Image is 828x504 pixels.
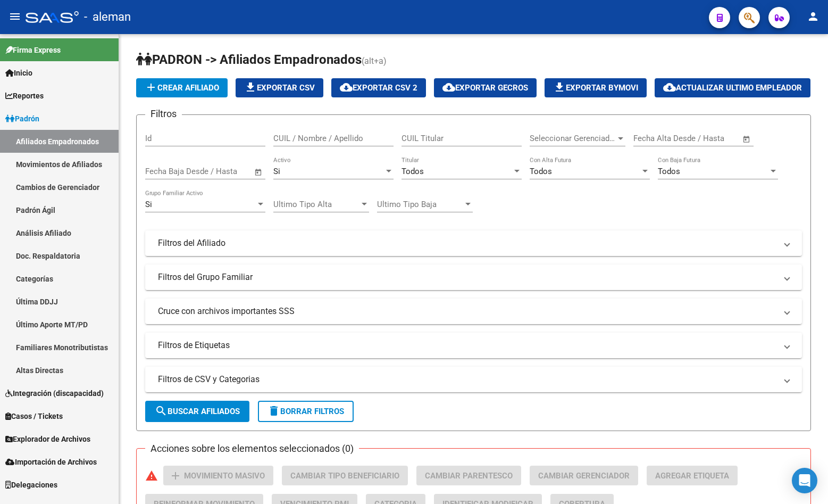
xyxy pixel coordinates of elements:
[553,83,638,93] span: Exportar Bymovi
[158,340,776,351] mat-panel-title: Filtros de Etiquetas
[402,167,424,176] span: Todos
[5,44,61,56] span: Firma Express
[5,410,63,422] span: Casos / Tickets
[331,78,426,97] button: Exportar CSV 2
[362,56,387,66] span: (alt+a)
[84,5,131,29] span: - aleman
[158,374,776,385] mat-panel-title: Filtros de CSV y Categorias
[741,133,753,145] button: Open calendar
[658,167,680,176] span: Todos
[663,81,676,94] mat-icon: cloud_download
[5,456,97,468] span: Importación de Archivos
[145,106,182,121] h3: Filtros
[416,466,521,485] button: Cambiar Parentesco
[136,78,228,97] button: Crear Afiliado
[5,67,32,79] span: Inicio
[545,78,647,97] button: Exportar Bymovi
[163,466,273,485] button: Movimiento Masivo
[425,471,513,481] span: Cambiar Parentesco
[340,81,353,94] mat-icon: cloud_download
[442,83,528,93] span: Exportar GECROS
[244,81,257,94] mat-icon: file_download
[145,299,802,324] mat-expansion-panel-header: Cruce con archivos importantes SSS
[145,367,802,392] mat-expansion-panel-header: Filtros de CSV y Categorias
[282,466,408,485] button: Cambiar Tipo Beneficiario
[530,134,616,143] span: Seleccionar Gerenciador
[5,479,57,491] span: Delegaciones
[377,200,463,209] span: Ultimo Tipo Baja
[145,81,157,94] mat-icon: add
[267,407,344,416] span: Borrar Filtros
[145,401,249,422] button: Buscar Afiliados
[663,83,802,93] span: Actualizar ultimo Empleador
[655,471,729,481] span: Agregar Etiqueta
[258,401,354,422] button: Borrar Filtros
[273,167,280,176] span: Si
[530,167,552,176] span: Todos
[145,265,802,290] mat-expansion-panel-header: Filtros del Grupo Familiar
[553,81,566,94] mat-icon: file_download
[442,81,455,94] mat-icon: cloud_download
[290,471,399,481] span: Cambiar Tipo Beneficiario
[236,78,323,97] button: Exportar CSV
[158,305,776,317] mat-panel-title: Cruce con archivos importantes SSS
[198,167,249,176] input: Fecha fin
[9,10,21,23] mat-icon: menu
[136,52,362,67] span: PADRON -> Afiliados Empadronados
[155,407,240,416] span: Buscar Afiliados
[253,166,265,178] button: Open calendar
[184,471,265,481] span: Movimiento Masivo
[647,466,738,485] button: Agregar Etiqueta
[633,134,676,143] input: Fecha inicio
[792,468,817,493] div: Open Intercom Messenger
[5,90,44,102] span: Reportes
[538,471,630,481] span: Cambiar Gerenciador
[145,469,158,482] mat-icon: warning
[686,134,738,143] input: Fecha fin
[155,404,168,417] mat-icon: search
[145,230,802,256] mat-expansion-panel-header: Filtros del Afiliado
[267,404,280,417] mat-icon: delete
[5,433,90,445] span: Explorador de Archivos
[145,83,219,93] span: Crear Afiliado
[530,466,638,485] button: Cambiar Gerenciador
[145,333,802,358] mat-expansion-panel-header: Filtros de Etiquetas
[273,200,359,209] span: Ultimo Tipo Alta
[655,78,810,97] button: Actualizar ultimo Empleador
[807,10,819,23] mat-icon: person
[158,271,776,283] mat-panel-title: Filtros del Grupo Familiar
[169,469,182,482] mat-icon: add
[5,387,104,399] span: Integración (discapacidad)
[5,113,39,125] span: Padrón
[145,167,188,176] input: Fecha inicio
[244,83,315,93] span: Exportar CSV
[145,441,359,456] h3: Acciones sobre los elementos seleccionados (0)
[340,83,417,93] span: Exportar CSV 2
[434,78,537,97] button: Exportar GECROS
[158,237,776,249] mat-panel-title: Filtros del Afiliado
[145,200,152,209] span: Si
